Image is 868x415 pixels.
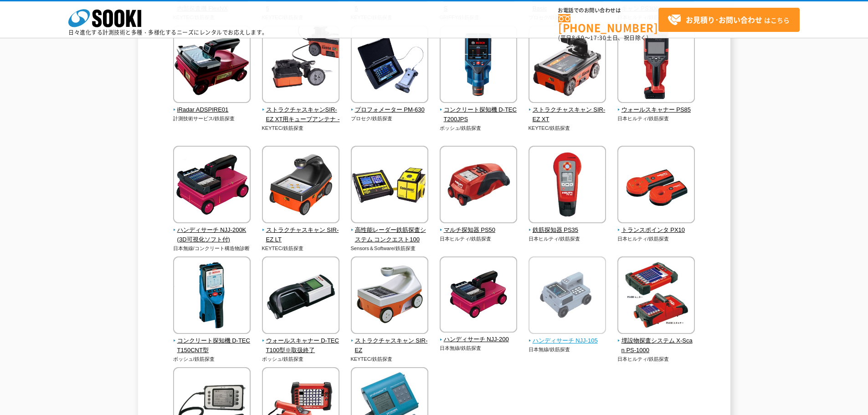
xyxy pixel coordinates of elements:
span: 8:50 [572,34,585,42]
img: トランスポインタ PX10 [617,146,695,225]
span: プロフォメーター PM-630 [351,105,429,115]
img: ウォールスキャナー D-TECT100型※取扱終了 [262,256,339,336]
span: 高性能レーダー鉄筋探査システム コンクエスト100 [351,225,429,245]
p: 日本ヒルティ/鉄筋探査 [617,355,695,363]
span: (平日 ～ 土日、祝日除く) [558,34,648,42]
p: KEYTEC/鉄筋探査 [262,245,340,252]
a: 埋設物探査システム X-Scan PS-1000 [617,328,695,355]
a: ハンディサーチ NJJ-200K(3D可視化ソフト付) [173,217,251,244]
img: コンクリート探知機 D-TECT150CNT型 [173,256,251,336]
a: 鉄筋探知器 PS35 [529,217,606,235]
img: ハンディサーチ NJJ-200 [440,256,517,335]
a: コンクリート探知機 D-TECT150CNT型 [173,328,251,355]
span: ストラクチャスキャン SIR-EZ XT [529,105,606,124]
img: ストラクチャスキャン SIR-EZ [351,256,428,336]
a: ウォールスキャナー PS85 [617,97,695,115]
span: 鉄筋探知器 PS35 [529,225,606,235]
a: ハンディサーチ NJJ-105 [529,328,606,346]
a: iRadar ADSPIRE01 [173,97,251,115]
span: ハンディサーチ NJJ-105 [529,336,606,346]
img: マルチ探知器 PS50 [440,146,517,225]
span: ストラクチャスキャンSIR-EZ XT用キューブアンテナ - [262,105,340,124]
span: iRadar ADSPIRE01 [173,105,251,115]
p: ボッシュ/鉄筋探査 [440,124,518,132]
a: ウォールスキャナー D-TECT100型※取扱終了 [262,328,340,355]
p: 日本ヒルティ/鉄筋探査 [440,235,518,243]
span: ストラクチャスキャン SIR-EZ LT [262,225,340,245]
img: プロフォメーター PM-630 [351,26,428,105]
a: ストラクチャスキャンSIR-EZ XT用キューブアンテナ - [262,97,340,124]
p: 計測技術サービス/鉄筋探査 [173,115,251,123]
img: 高性能レーダー鉄筋探査システム コンクエスト100 [351,146,428,225]
p: KEYTEC/鉄筋探査 [351,355,429,363]
p: ボッシュ/鉄筋探査 [173,355,251,363]
span: 17:30 [590,34,606,42]
p: プロセク/鉄筋探査 [351,115,429,123]
span: マルチ探知器 PS50 [440,225,518,235]
a: ストラクチャスキャン SIR-EZ [351,328,429,355]
span: ウォールスキャナー PS85 [617,105,695,115]
p: 日々進化する計測技術と多種・多様化するニーズにレンタルでお応えします。 [68,30,268,35]
img: 鉄筋探知器 PS35 [529,146,606,225]
span: ストラクチャスキャン SIR-EZ [351,336,429,355]
p: 日本ヒルティ/鉄筋探査 [529,235,606,243]
img: ハンディサーチ NJJ-200K(3D可視化ソフト付) [173,146,251,225]
img: ハンディサーチ NJJ-105 [529,256,606,336]
a: 高性能レーダー鉄筋探査システム コンクエスト100 [351,217,429,244]
img: ストラクチャスキャン SIR-EZ LT [262,146,339,225]
a: プロフォメーター PM-630 [351,97,429,115]
p: 日本ヒルティ/鉄筋探査 [617,235,695,243]
a: ストラクチャスキャン SIR-EZ LT [262,217,340,244]
span: コンクリート探知機 D-TECT150CNT型 [173,336,251,355]
a: お見積り･お問い合わせはこちら [658,8,800,32]
img: コンクリート探知機 D-TECT200JPS [440,26,517,105]
strong: お見積り･お問い合わせ [686,14,762,25]
img: ストラクチャスキャン SIR-EZ XT [529,26,606,105]
p: KEYTEC/鉄筋探査 [529,124,606,132]
span: ウォールスキャナー D-TECT100型※取扱終了 [262,336,340,355]
a: [PHONE_NUMBER] [558,14,658,33]
img: 埋設物探査システム X-Scan PS-1000 [617,256,695,336]
p: KEYTEC/鉄筋探査 [262,124,340,132]
span: お電話でのお問い合わせは [558,8,658,13]
span: ハンディサーチ NJJ-200K(3D可視化ソフト付) [173,225,251,245]
img: iRadar ADSPIRE01 [173,26,251,105]
img: ストラクチャスキャンSIR-EZ XT用キューブアンテナ - [262,26,339,105]
p: ボッシュ/鉄筋探査 [262,355,340,363]
span: ハンディサーチ NJJ-200 [440,335,518,344]
a: ハンディサーチ NJJ-200 [440,327,518,345]
span: 埋設物探査システム X-Scan PS-1000 [617,336,695,355]
p: 日本無線/鉄筋探査 [529,346,606,354]
a: ストラクチャスキャン SIR-EZ XT [529,97,606,124]
p: 日本無線/鉄筋探査 [440,344,518,352]
img: ウォールスキャナー PS85 [617,26,695,105]
span: トランスポインタ PX10 [617,225,695,235]
p: Sensors＆Software/鉄筋探査 [351,245,429,252]
span: はこちら [668,13,790,27]
span: コンクリート探知機 D-TECT200JPS [440,105,518,124]
p: 日本無線/コンクリート構造物診断 [173,245,251,252]
a: マルチ探知器 PS50 [440,217,518,235]
a: コンクリート探知機 D-TECT200JPS [440,97,518,124]
a: トランスポインタ PX10 [617,217,695,235]
p: 日本ヒルティ/鉄筋探査 [617,115,695,123]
